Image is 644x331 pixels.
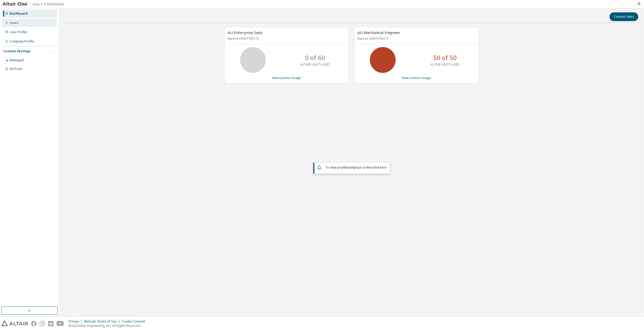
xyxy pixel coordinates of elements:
[69,319,84,324] div: Privacy
[358,36,474,41] p: Expires on [DATE] UTC
[272,76,301,80] a: View License Usage
[301,62,330,67] p: ALTAIR UNITS USED
[3,49,31,53] div: License Settings
[48,321,53,326] img: linkedin.svg
[3,2,67,7] img: Altair One
[10,30,27,34] div: User Profile
[433,53,457,62] p: 50 of 50
[40,321,45,326] img: instagram.svg
[610,12,638,21] button: Contact Sales
[10,21,19,25] div: Users
[10,39,34,43] div: Company Profile
[10,58,24,62] div: Managed
[430,62,460,67] p: ALTAIR UNITS USED
[358,30,401,35] span: AU Mechanical Engineer
[228,30,263,35] span: AU Enterprise Suite
[380,165,387,170] a: here
[122,319,148,324] div: Cookie Consent
[10,12,28,16] div: Dashboard
[10,67,22,71] div: On Prem
[84,319,122,324] div: Website Terms of Use
[305,53,325,62] p: 0 of 60
[2,321,28,326] img: altair_logo.svg
[69,324,148,328] p: © 2025 Altair Engineering, Inc. All Rights Reserved.
[325,165,387,170] span: To view your click
[344,165,373,170] em: Marketplace orders
[228,36,344,41] p: Expires on [DATE] UTC
[402,76,431,80] a: View License Usage
[57,321,64,326] img: youtube.svg
[31,321,37,326] img: facebook.svg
